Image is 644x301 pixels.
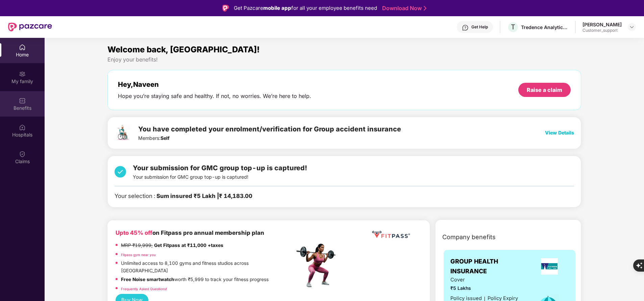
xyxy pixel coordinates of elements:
a: Download Now [382,5,424,12]
span: You have completed your enrolment/verification for Group accident insurance [138,125,401,133]
img: fppp.png [371,228,411,241]
img: svg+xml;base64,PHN2ZyBpZD0iQmVuZWZpdHMiIHhtbG5zPSJodHRwOi8vd3d3LnczLm9yZy8yMDAwL3N2ZyIgd2lkdGg9Ij... [19,97,26,104]
img: Logo [222,5,229,11]
p: Unlimited access to 8,100 gyms and fitness studios across [GEOGRAPHIC_DATA] [121,260,294,274]
img: svg+xml;base64,PHN2ZyBpZD0iRHJvcGRvd24tMzJ4MzIiIHhtbG5zPSJodHRwOi8vd3d3LnczLm9yZy8yMDAwL3N2ZyIgd2... [629,24,635,30]
div: Raise a claim [527,86,562,94]
span: T [511,23,515,31]
span: Company benefits [442,232,496,242]
div: Tredence Analytics Solutions Private Limited [521,24,568,30]
div: Get Pazcare for all your employee benefits need [234,4,377,12]
div: Members: [138,124,401,142]
div: Hey, Naveen [118,80,311,89]
img: svg+xml;base64,PHN2ZyBpZD0iSG9zcGl0YWxzIiB4bWxucz0iaHR0cDovL3d3dy53My5vcmcvMjAwMC9zdmciIHdpZHRoPS... [19,124,26,131]
b: on Fitpass pro annual membership plan [116,229,264,236]
b: Upto 45% off [116,229,152,236]
a: Fitpass gym near you [121,253,156,257]
p: worth ₹5,999 to track your fitness progress [121,276,269,283]
span: Cover [450,276,518,284]
img: svg+xml;base64,PHN2ZyB3aWR0aD0iMjAiIGhlaWdodD0iMjAiIHZpZXdCb3g9IjAgMCAyMCAyMCIgZmlsbD0ibm9uZSIgeG... [19,71,26,77]
img: Stroke [424,5,426,12]
img: New Pazcare Logo [8,23,52,31]
del: MRP ₹19,999, [121,243,153,248]
div: Your submission for GMC group top-up is captured! [133,163,307,181]
a: Frequently Asked Questions! [121,287,167,291]
img: svg+xml;base64,PHN2ZyBpZD0iSGVscC0zMngzMiIgeG1sbnM9Imh0dHA6Ly93d3cudzMub3JnLzIwMDAvc3ZnIiB3aWR0aD... [462,24,469,31]
span: ₹5 Lakhs [450,285,518,292]
div: Get Help [471,24,488,30]
div: Your selection : [115,192,252,200]
div: Customer_support [583,28,622,33]
span: Your submission for GMC group top-up is captured! [133,164,307,172]
img: insurerLogo [541,258,558,275]
img: svg+xml;base64,PHN2ZyB4bWxucz0iaHR0cDovL3d3dy53My5vcmcvMjAwMC9zdmciIHdpZHRoPSIxMzIuNzYzIiBoZWlnaH... [115,124,131,141]
div: Enjoy your benefits! [107,56,581,63]
b: Sum insured ₹5 Lakh [156,193,252,199]
div: Hope you’re staying safe and healthy. If not, no worries. We’re here to help. [118,93,311,100]
span: | ₹ 14,183.00 [217,193,252,199]
img: fpp.png [294,242,342,289]
strong: Free Noise smartwatch [121,277,174,282]
img: svg+xml;base64,PHN2ZyBpZD0iSG9tZSIgeG1sbnM9Imh0dHA6Ly93d3cudzMub3JnLzIwMDAvc3ZnIiB3aWR0aD0iMjAiIG... [19,44,26,51]
strong: mobile app [263,5,291,11]
span: GROUP HEALTH INSURANCE [450,257,530,276]
span: Welcome back, [GEOGRAPHIC_DATA]! [107,45,260,54]
img: svg+xml;base64,PHN2ZyB4bWxucz0iaHR0cDovL3d3dy53My5vcmcvMjAwMC9zdmciIHdpZHRoPSIzNCIgaGVpZ2h0PSIzNC... [115,163,126,181]
div: [PERSON_NAME] [583,21,622,28]
b: Self [160,135,170,141]
img: svg+xml;base64,PHN2ZyBpZD0iQ2xhaW0iIHhtbG5zPSJodHRwOi8vd3d3LnczLm9yZy8yMDAwL3N2ZyIgd2lkdGg9IjIwIi... [19,151,26,157]
span: View Details [545,130,574,135]
strong: Get Fitpass at ₹11,000 +taxes [154,243,223,248]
